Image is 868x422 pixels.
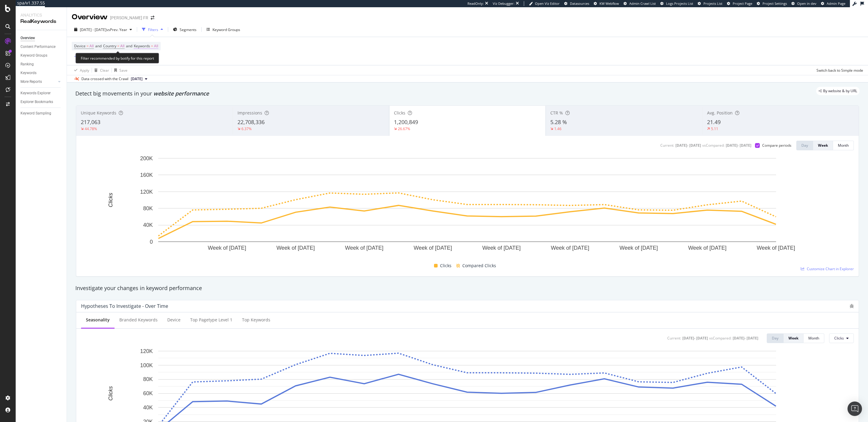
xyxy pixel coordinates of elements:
[117,43,119,48] span: =
[827,1,845,6] span: Admin Page
[140,25,165,34] button: Filters
[660,143,674,148] div: Current:
[733,1,752,6] span: Project Page
[709,336,731,341] div: vs Compared :
[467,1,484,6] div: ReadOnly:
[106,27,127,32] span: vs Prev. Year
[276,245,315,251] text: Week of [DATE]
[345,245,383,251] text: Week of [DATE]
[550,118,567,126] span: 5.28 %
[629,1,656,6] span: Admin Crawl List
[75,284,860,292] div: Investigate your changes in keyword performance
[667,336,681,341] div: Current:
[797,1,816,6] span: Open in dev
[119,68,127,73] div: Save
[482,245,520,251] text: Week of [DATE]
[72,12,108,22] div: Overview
[823,89,857,93] span: By website & by URL
[440,262,451,269] span: Clicks
[675,143,701,148] div: [DATE] - [DATE]
[108,386,114,401] text: Clicks
[816,68,863,73] div: Switch back to Simple mode
[119,317,158,323] div: Branded Keywords
[702,143,725,148] div: vs Compared :
[20,90,51,96] div: Keywords Explorer
[20,12,62,18] div: Analytics
[804,333,824,343] button: Month
[570,1,589,6] span: Datasources
[535,1,560,6] span: Open Viz Editor
[791,1,816,6] a: Open in dev
[727,1,752,6] a: Project Page
[148,27,158,32] div: Filters
[816,87,860,95] div: legacy label
[143,390,153,396] text: 60K
[801,143,808,148] div: Day
[76,53,159,64] div: Filter recommended by botify for this report
[838,143,849,148] div: Month
[757,1,787,6] a: Project Settings
[100,68,109,73] div: Clear
[850,304,854,308] div: bug
[81,118,100,126] span: 217,063
[493,1,514,6] div: Viz Debugger:
[707,110,733,116] span: Avg. Position
[212,27,240,32] div: Keyword Groups
[808,336,819,341] div: Month
[81,76,128,82] div: Data crossed with the Crawl
[151,43,153,48] span: =
[20,110,62,117] a: Keyword Sampling
[140,189,153,195] text: 120K
[167,317,181,323] div: Device
[660,1,693,6] a: Logs Projects List
[92,65,109,75] button: Clear
[733,336,758,341] div: [DATE] - [DATE]
[80,68,89,73] div: Apply
[698,1,722,6] a: Projects List
[688,245,726,251] text: Week of [DATE]
[143,376,153,382] text: 80K
[20,52,62,59] a: Keyword Groups
[140,172,153,178] text: 160K
[241,126,252,131] div: 6.37%
[619,245,658,251] text: Week of [DATE]
[20,44,55,50] div: Content Performance
[796,141,813,150] button: Day
[772,336,778,341] div: Day
[20,61,34,67] div: Ranking
[134,43,150,48] span: Keywords
[120,42,124,50] span: All
[190,317,232,323] div: Top pagetype Level 1
[143,222,153,228] text: 40K
[140,155,153,161] text: 200K
[85,126,97,131] div: 44.78%
[682,336,708,341] div: [DATE] - [DATE]
[834,336,844,341] span: Clicks
[20,35,35,41] div: Overview
[81,303,168,309] div: Hypotheses to Investigate - Over Time
[20,110,51,117] div: Keyword Sampling
[394,118,418,126] span: 1,200,849
[74,43,86,48] span: Device
[762,143,791,148] div: Compare periods
[20,52,47,59] div: Keyword Groups
[20,99,53,105] div: Explorer Bookmarks
[20,70,36,76] div: Keywords
[86,317,110,323] div: Seasonality
[807,266,854,271] span: Customize Chart in Explorer
[564,1,589,6] a: Datasources
[81,155,854,260] svg: A chart.
[140,362,153,368] text: 100K
[20,61,62,67] a: Ranking
[95,43,102,48] span: and
[833,141,854,150] button: Month
[594,1,619,6] a: KW Webflow
[599,1,619,6] span: KW Webflow
[171,25,199,34] button: Segments
[72,53,96,60] button: Add Filter
[108,193,114,207] text: Clicks
[726,143,751,148] div: [DATE] - [DATE]
[80,27,106,32] span: [DATE] - [DATE]
[103,43,116,48] span: Country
